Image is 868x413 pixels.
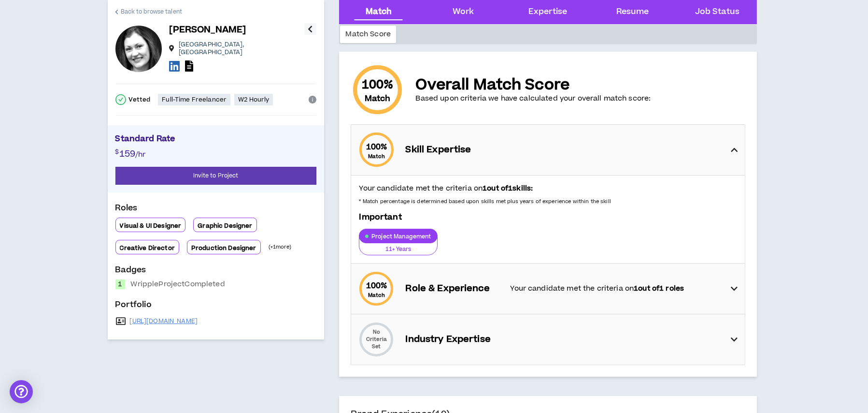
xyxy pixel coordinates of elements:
span: /hr [135,149,145,160]
span: 100 % [366,141,387,153]
div: Job Status [695,6,740,18]
button: Invite to Project [115,167,316,185]
span: info-circle [309,96,316,103]
div: Work [453,6,474,18]
p: W2 Hourly [238,96,269,103]
div: 1 [115,280,125,289]
div: No Criteria SetIndustry Expertise [351,314,744,365]
span: check-circle [115,94,126,105]
div: 100%MatchRole & ExperienceYour candidate met the criteria on1out of1 roles [351,264,744,314]
small: Match [368,292,385,299]
p: * Match percentage is determined based upon skills met plus years of experience within the skill [359,198,737,206]
span: 100 % [366,280,387,292]
small: Match [365,93,391,104]
span: Back to browse talent [121,7,182,16]
p: Creative Director [120,244,175,252]
p: Vetted [129,96,151,103]
p: No Criteria Set [357,328,396,350]
div: Expertise [528,6,567,18]
p: Important [359,211,737,223]
p: Badges [115,264,316,280]
div: Open Intercom Messenger [10,380,33,403]
span: 100 % [362,77,394,93]
p: Full-Time Freelancer [162,96,227,103]
p: Graphic Designer [198,222,252,230]
p: Overall Match Score [415,76,651,94]
p: Based upon criteria we have calculated your overall match score: [415,94,651,103]
p: Roles [115,202,316,218]
span: $ [115,147,119,156]
p: Wripple Project Completed [131,280,225,289]
strong: 1 out of 1 skills: [483,183,533,193]
p: Skill Expertise [405,143,500,157]
p: [PERSON_NAME] [170,23,246,37]
p: Role & Experience [405,282,500,295]
p: [GEOGRAPHIC_DATA] , [GEOGRAPHIC_DATA] [179,41,305,56]
p: Visual & UI Designer [120,222,182,230]
small: Match [368,153,385,160]
p: Your candidate met the criteria on [359,183,737,194]
p: Industry Expertise [405,333,500,346]
p: Standard Rate [115,133,316,147]
div: 100%MatchSkill Expertise [351,125,744,175]
div: Match [366,6,392,18]
p: Production Designer [191,244,256,252]
div: Irina I. [115,26,162,72]
span: 159 [119,147,135,161]
strong: 1 out of 1 roles [634,283,684,294]
p: Portfolio [115,299,316,314]
a: [URL][DOMAIN_NAME] [130,317,198,325]
div: Resume [616,6,649,18]
p: Your candidate met the criteria on [510,283,721,294]
p: (+ 1 more) [269,243,292,251]
div: Match Score [340,26,396,43]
